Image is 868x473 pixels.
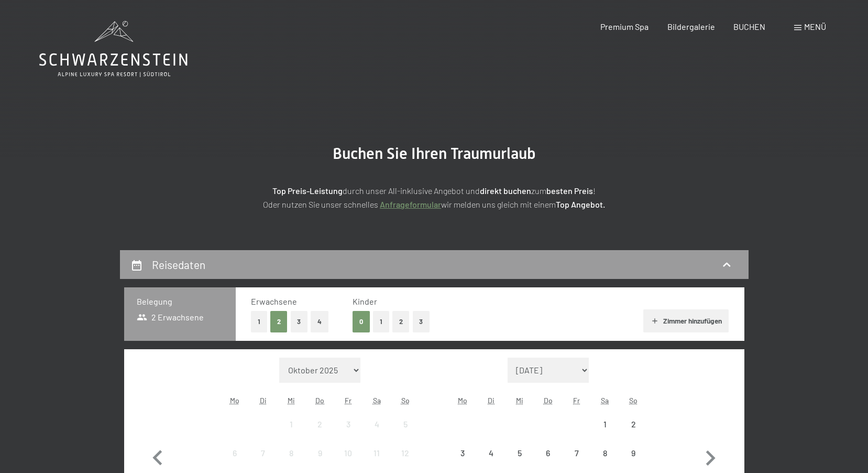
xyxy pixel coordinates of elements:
[334,439,362,467] div: Fri Oct 10 2025
[278,420,304,446] div: 1
[306,410,334,438] div: Thu Oct 02 2025
[315,396,324,405] abbr: Donnerstag
[619,439,647,467] div: Anreise nicht möglich
[458,396,467,405] abbr: Montag
[306,439,334,467] div: Anreise nicht möglich
[333,144,536,163] span: Buchen Sie Ihren Traumurlaub
[804,21,826,31] span: Menü
[249,439,277,467] div: Tue Oct 07 2025
[251,296,297,306] span: Erwachsene
[591,410,619,438] div: Anreise nicht möglich
[480,186,531,196] strong: direkt buchen
[391,439,419,467] div: Anreise nicht möglich
[733,21,765,31] a: BUCHEN
[288,396,295,405] abbr: Mittwoch
[488,396,495,405] abbr: Dienstag
[562,439,590,467] div: Fri Nov 07 2025
[600,21,649,31] a: Premium Spa
[373,311,389,332] button: 1
[448,439,477,467] div: Mon Nov 03 2025
[380,199,441,209] a: Anfrageformular
[353,311,370,332] button: 0
[619,410,647,438] div: Anreise nicht möglich
[152,258,205,271] h2: Reisedaten
[392,420,418,446] div: 5
[277,410,305,438] div: Wed Oct 01 2025
[392,311,410,332] button: 2
[221,439,249,467] div: Anreise nicht möglich
[591,439,619,467] div: Sat Nov 08 2025
[643,309,729,332] button: Zimmer hinzufügen
[591,439,619,467] div: Anreise nicht möglich
[391,410,419,438] div: Sun Oct 05 2025
[619,410,647,438] div: Sun Nov 02 2025
[137,296,223,307] h3: Belegung
[516,396,523,405] abbr: Mittwoch
[601,396,609,405] abbr: Samstag
[137,311,204,323] span: 2 Erwachsene
[591,410,619,438] div: Sat Nov 01 2025
[477,439,506,467] div: Anreise nicht möglich
[334,439,362,467] div: Anreise nicht möglich
[345,396,351,405] abbr: Freitag
[306,410,334,438] div: Anreise nicht möglich
[230,396,239,405] abbr: Montag
[307,420,333,446] div: 2
[260,396,267,405] abbr: Dienstag
[391,410,419,438] div: Anreise nicht möglich
[506,439,534,467] div: Wed Nov 05 2025
[277,439,305,467] div: Anreise nicht möglich
[362,439,391,467] div: Sat Oct 11 2025
[362,410,391,438] div: Sat Oct 04 2025
[391,439,419,467] div: Sun Oct 12 2025
[334,410,362,438] div: Anreise nicht möglich
[172,184,696,211] p: durch unser All-inklusive Angebot und zum ! Oder nutzen Sie unser schnelles wir melden uns gleich...
[506,439,534,467] div: Anreise nicht möglich
[546,186,593,196] strong: besten Preis
[562,439,590,467] div: Anreise nicht möglich
[362,410,391,438] div: Anreise nicht möglich
[270,311,288,332] button: 2
[592,420,618,446] div: 1
[353,296,377,306] span: Kinder
[667,21,715,31] a: Bildergalerie
[401,396,410,405] abbr: Sonntag
[544,396,553,405] abbr: Donnerstag
[362,439,391,467] div: Anreise nicht möglich
[291,311,308,332] button: 3
[306,439,334,467] div: Thu Oct 09 2025
[277,439,305,467] div: Wed Oct 08 2025
[272,186,343,196] strong: Top Preis-Leistung
[335,420,361,446] div: 3
[448,439,477,467] div: Anreise nicht möglich
[534,439,562,467] div: Anreise nicht möglich
[477,439,506,467] div: Tue Nov 04 2025
[221,439,249,467] div: Mon Oct 06 2025
[311,311,328,332] button: 4
[277,410,305,438] div: Anreise nicht möglich
[629,396,638,405] abbr: Sonntag
[556,199,605,209] strong: Top Angebot.
[413,311,430,332] button: 3
[619,439,647,467] div: Sun Nov 09 2025
[334,410,362,438] div: Fri Oct 03 2025
[364,420,390,446] div: 4
[534,439,562,467] div: Thu Nov 06 2025
[249,439,277,467] div: Anreise nicht möglich
[373,396,381,405] abbr: Samstag
[573,396,580,405] abbr: Freitag
[620,420,646,446] div: 2
[251,311,267,332] button: 1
